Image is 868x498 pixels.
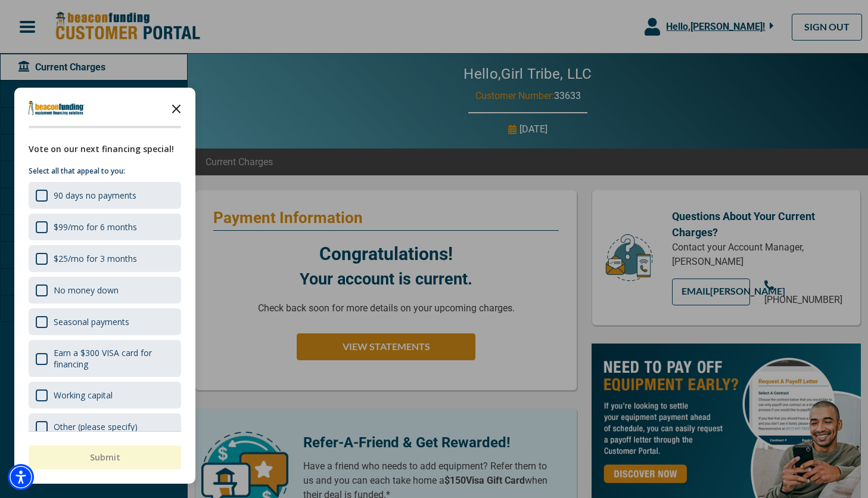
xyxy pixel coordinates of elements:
[14,88,195,484] div: Survey
[164,96,188,120] button: Close the survey
[54,347,174,370] div: Earn a $300 VISA card for financing
[29,214,181,240] div: $99/mo for 6 months
[29,413,181,440] div: Other (please specify)
[54,190,136,201] div: 90 days no payments
[29,101,85,115] img: Company logo
[29,182,181,209] div: 90 days no payments
[29,277,181,304] div: No money down
[29,308,181,335] div: Seasonal payments
[54,284,119,296] div: No money down
[29,446,181,469] button: Submit
[8,464,34,490] div: Accessibility Menu
[29,143,181,156] div: Vote on our next financing special!
[54,421,138,432] div: Other (please specify)
[29,245,181,272] div: $25/mo for 3 months
[54,316,129,327] div: Seasonal payments
[29,382,181,409] div: Working capital
[29,165,181,177] p: Select all that appeal to you:
[29,340,181,377] div: Earn a $300 VISA card for financing
[54,221,137,233] div: $99/mo for 6 months
[54,253,137,264] div: $25/mo for 3 months
[54,389,113,401] div: Working capital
